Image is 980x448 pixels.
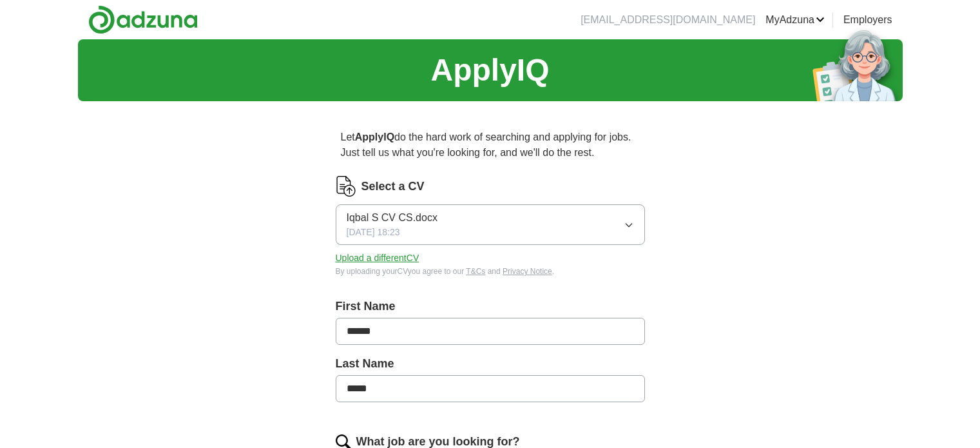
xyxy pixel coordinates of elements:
[843,12,892,28] a: Employers
[336,124,645,166] p: Let do the hard work of searching and applying for jobs. Just tell us what you're looking for, an...
[430,47,549,93] h1: ApplyIQ
[466,267,485,276] a: T&Cs
[336,176,356,197] img: CV Icon
[336,266,645,277] div: By uploading your CV you agree to our and .
[347,210,437,226] span: Iqbal S CV CS.docx
[503,267,552,276] a: Privacy Notice
[361,178,425,195] label: Select a CV
[336,251,419,265] button: Upload a differentCV
[355,131,394,142] strong: ApplyIQ
[336,204,645,245] button: Iqbal S CV CS.docx[DATE] 18:23
[765,12,825,28] a: MyAdzuna
[581,12,755,28] li: [EMAIL_ADDRESS][DOMAIN_NAME]
[336,355,645,373] label: Last Name
[88,5,198,34] img: Adzuna logo
[347,226,400,239] span: [DATE] 18:23
[336,298,645,315] label: First Name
